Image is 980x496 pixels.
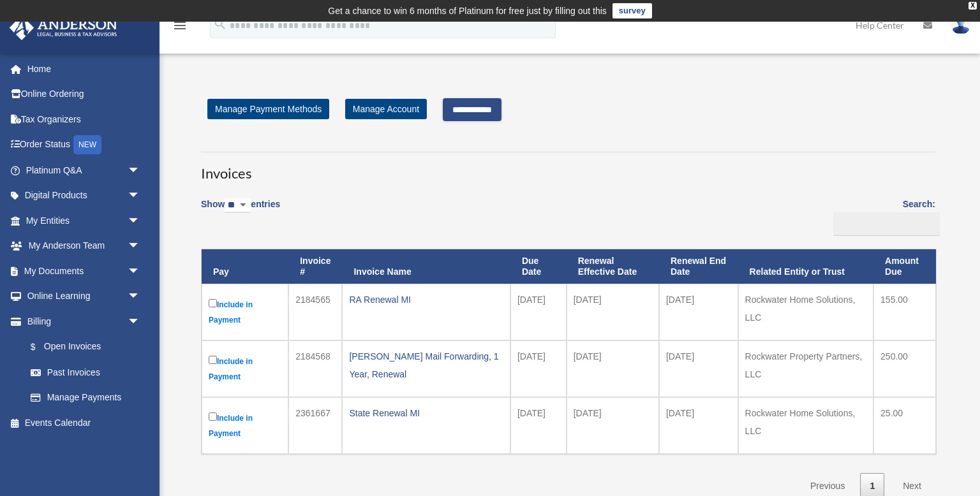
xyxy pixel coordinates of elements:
div: close [969,2,977,10]
a: Home [9,56,160,82]
i: search [213,17,227,31]
td: [DATE] [659,284,738,340]
input: Search: [833,212,940,237]
div: State Renewal MI [349,404,503,422]
td: [DATE] [659,340,738,397]
th: Amount Due: activate to sort column ascending [873,249,936,284]
td: 250.00 [873,340,936,397]
td: [DATE] [659,397,738,454]
td: [DATE] [510,340,567,397]
div: Get a chance to win 6 months of Platinum for free just by filling out this [328,3,607,18]
span: arrow_drop_down [128,284,153,310]
td: [DATE] [567,397,659,454]
a: Online Learningarrow_drop_down [9,284,160,309]
th: Invoice Name: activate to sort column ascending [342,249,510,284]
th: Invoice #: activate to sort column ascending [288,249,342,284]
td: [DATE] [567,340,659,397]
span: arrow_drop_down [128,183,153,209]
a: Billingarrow_drop_down [9,309,153,334]
span: arrow_drop_down [128,309,153,335]
th: Renewal Effective Date: activate to sort column ascending [567,249,659,284]
img: User Pic [951,16,970,34]
img: Anderson Advisors Platinum Portal [6,15,121,40]
a: Digital Productsarrow_drop_down [9,183,160,208]
label: Include in Payment [209,410,281,441]
a: survey [612,3,652,18]
input: Include in Payment [209,356,217,364]
span: arrow_drop_down [128,157,153,184]
label: Show entries [201,196,280,226]
a: menu [172,22,188,33]
a: Order StatusNEW [9,132,160,158]
td: 25.00 [873,397,936,454]
span: $ [38,339,44,355]
a: Events Calendar [9,410,160,435]
input: Include in Payment [209,299,217,307]
a: Tax Organizers [9,106,160,132]
th: Pay: activate to sort column descending [202,249,288,284]
th: Related Entity or Trust: activate to sort column ascending [738,249,873,284]
label: Search: [829,196,935,236]
a: My Documentsarrow_drop_down [9,258,160,284]
a: Past Invoices [18,360,153,385]
span: arrow_drop_down [128,258,153,284]
a: Manage Account [345,99,427,119]
a: My Anderson Teamarrow_drop_down [9,233,160,259]
th: Due Date: activate to sort column ascending [510,249,567,284]
th: Renewal End Date: activate to sort column ascending [659,249,738,284]
td: Rockwater Home Solutions, LLC [738,284,873,340]
a: Manage Payments [18,385,153,411]
td: 2184568 [288,340,342,397]
span: arrow_drop_down [128,233,153,259]
td: 2361667 [288,397,342,454]
div: NEW [73,135,101,154]
span: arrow_drop_down [128,208,153,234]
a: Manage Payment Methods [207,99,329,119]
select: Showentries [225,198,251,213]
a: $Open Invoices [18,334,147,360]
td: [DATE] [567,284,659,340]
td: [DATE] [510,284,567,340]
td: [DATE] [510,397,567,454]
div: RA Renewal MI [349,291,503,309]
td: 2184565 [288,284,342,340]
label: Include in Payment [209,296,281,328]
td: 155.00 [873,284,936,340]
input: Include in Payment [209,412,217,421]
td: Rockwater Home Solutions, LLC [738,397,873,454]
a: My Entitiesarrow_drop_down [9,208,160,233]
td: Rockwater Property Partners, LLC [738,340,873,397]
a: Online Ordering [9,82,160,107]
h3: Invoices [201,152,935,184]
div: [PERSON_NAME] Mail Forwarding, 1 Year, Renewal [349,347,503,383]
a: Platinum Q&Aarrow_drop_down [9,157,160,183]
label: Include in Payment [209,353,281,384]
i: menu [172,18,188,33]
